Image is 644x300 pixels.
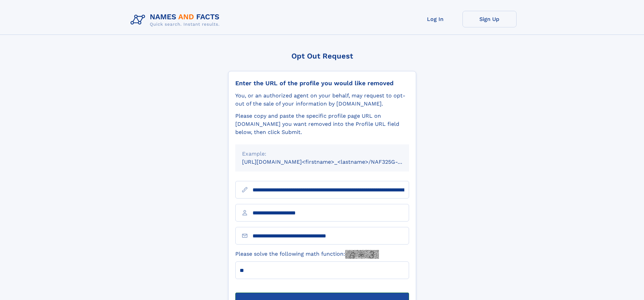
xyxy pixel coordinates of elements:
[235,79,409,87] div: Enter the URL of the profile you would like removed
[235,92,409,108] div: You, or an authorized agent on your behalf, may request to opt-out of the sale of your informatio...
[235,112,409,136] div: Please copy and paste the specific profile page URL on [DOMAIN_NAME] you want removed into the Pr...
[128,11,225,29] img: Logo Names and Facts
[242,150,402,158] div: Example:
[235,250,379,259] label: Please solve the following math function:
[228,52,416,60] div: Opt Out Request
[242,159,422,165] small: [URL][DOMAIN_NAME]<firstname>_<lastname>/NAF325G-xxxxxxxx
[462,11,517,27] a: Sign Up
[408,11,462,27] a: Log In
